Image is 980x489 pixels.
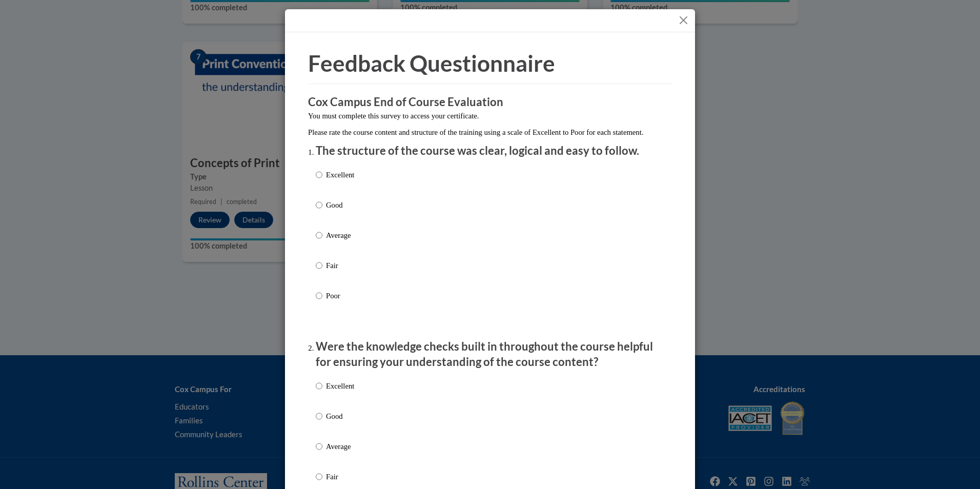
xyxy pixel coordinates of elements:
[316,143,664,159] p: The structure of the course was clear, logical and easy to follow.
[316,441,322,452] input: Average
[316,339,664,371] p: Were the knowledge checks built in throughout the course helpful for ensuring your understanding ...
[308,50,555,76] span: Feedback Questionnaire
[326,230,354,241] p: Average
[326,471,354,482] p: Fair
[326,411,354,422] p: Good
[316,290,322,301] input: Poor
[316,260,322,271] input: Fair
[316,411,322,422] input: Good
[326,380,354,392] p: Excellent
[308,110,672,121] p: You must complete this survey to access your certificate.
[316,471,322,482] input: Fair
[326,260,354,271] p: Fair
[316,380,322,392] input: Excellent
[677,14,690,27] button: Close
[326,290,354,301] p: Poor
[326,169,354,180] p: Excellent
[316,199,322,211] input: Good
[316,169,322,180] input: Excellent
[316,230,322,241] input: Average
[308,127,672,138] p: Please rate the course content and structure of the training using a scale of Excellent to Poor f...
[326,199,354,211] p: Good
[308,94,672,110] h3: Cox Campus End of Course Evaluation
[326,441,354,452] p: Average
